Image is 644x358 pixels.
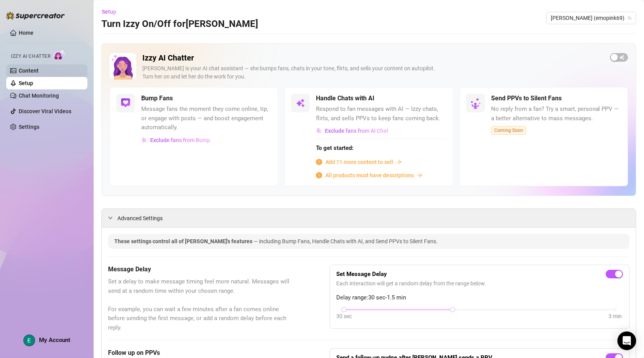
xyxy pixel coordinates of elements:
img: svg%3e [296,98,305,108]
span: Exclude fans from Bump [150,137,210,143]
span: No reply from a fan? Try a smart, personal PPV — a better alternative to mass messages. [491,105,621,123]
span: arrow-right [396,159,402,165]
strong: Set Message Delay [336,271,387,278]
img: Izzy AI Chatter [110,53,136,80]
span: Delay range: 30 sec - 1.5 min [336,293,623,303]
img: AI Chatter [53,50,66,61]
button: Setup [101,5,122,18]
button: Exclude fans from Bump [141,134,211,146]
img: silent-fans-ppv-o-N6Mmdf.svg [470,98,483,110]
span: — including Bump Fans, Handle Chats with AI, and Send PPVs to Silent Fans. [254,238,438,244]
span: info-circle [316,172,322,178]
img: svg%3e [121,98,130,108]
span: All products must have descriptions [325,171,414,180]
button: Exclude fans from AI Chat [316,125,389,137]
h5: Send PPVs to Silent Fans [491,94,562,103]
a: Home [19,30,34,36]
span: Exclude fans from AI Chat [325,128,389,134]
span: Add 11 more content to sell [325,158,393,166]
span: team [627,16,632,20]
img: svg%3e [142,137,147,143]
img: ACg8ocI8SSjugQYdXRBcKlvPeRWRXcADlM-4kgzRHA2JmzGUidpbTw=s96-c [24,335,35,346]
span: My Account [39,337,70,344]
a: Settings [19,124,39,130]
img: svg%3e [316,128,322,134]
strong: To get started: [316,144,353,151]
a: Setup [19,80,33,86]
a: Chat Monitoring [19,93,59,99]
div: 30 sec [336,312,352,321]
h5: Message Delay [108,265,291,274]
div: Open Intercom Messenger [617,331,636,350]
span: Respond to fan messages with AI — Izzy chats, flirts, and sells PPVs to keep fans coming back. [316,105,446,123]
span: Coming Soon [491,126,526,135]
div: 3 min [609,312,622,321]
div: [PERSON_NAME] is your AI chat assistant — she bumps fans, chats in your tone, flirts, and sells y... [142,64,604,81]
h2: Izzy AI Chatter [142,53,604,63]
span: Set a delay to make message timing feel more natural. Messages will send at a random time within ... [108,277,291,332]
span: info-circle [316,159,322,165]
span: expanded [108,216,113,220]
h5: Handle Chats with AI [316,94,374,103]
span: Each interaction will get a random delay from the range below. [336,279,623,288]
a: Discover Viral Videos [19,108,71,114]
span: Setup [102,9,116,15]
span: Message fans the moment they come online, tip, or engage with posts — and boost engagement automa... [141,105,271,132]
h5: Follow up on PPVs [108,348,291,358]
span: arrow-right [417,173,422,178]
span: Britney (emopink69) [551,12,632,24]
h5: Bump Fans [141,94,173,103]
a: Content [19,68,39,74]
img: logo-BBDzfeDw.svg [6,12,65,20]
h3: Turn Izzy On/Off for [PERSON_NAME] [101,18,258,30]
span: Advanced Settings [117,214,163,223]
span: These settings control all of [PERSON_NAME]'s features [114,238,254,244]
div: expanded [108,214,117,222]
span: Izzy AI Chatter [11,53,50,60]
